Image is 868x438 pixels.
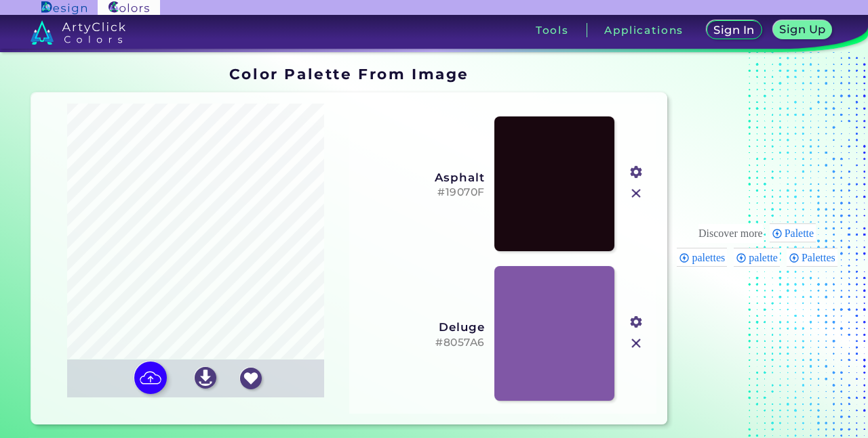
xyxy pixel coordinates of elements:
[749,252,782,263] span: palette
[195,367,216,389] img: icon_download_white.svg
[627,185,645,202] img: icon_close.svg
[604,25,684,35] h3: Applications
[734,248,780,267] div: palette
[802,252,840,263] span: Palettes
[709,22,759,39] a: Sign In
[134,362,167,394] img: icon picture
[229,64,469,84] h1: Color Palette From Image
[715,25,753,35] h5: Sign In
[240,368,262,389] img: icon_favourite_white.svg
[677,248,727,267] div: palettes
[358,320,485,334] h3: Deluge
[781,24,824,35] h5: Sign Up
[31,20,126,45] img: logo_artyclick_colors_white.svg
[358,171,485,184] h3: Asphalt
[41,1,87,14] img: ArtyClick Design logo
[787,248,837,267] div: Palettes
[775,22,829,39] a: Sign Up
[770,223,816,242] div: Palette
[536,25,569,35] h3: Tools
[785,227,818,239] span: Palette
[692,252,729,263] span: palettes
[698,224,763,243] div: These are topics related to the article that might interest you
[627,334,645,352] img: icon_close.svg
[358,336,485,349] h5: #8057A6
[358,186,485,199] h5: #19070F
